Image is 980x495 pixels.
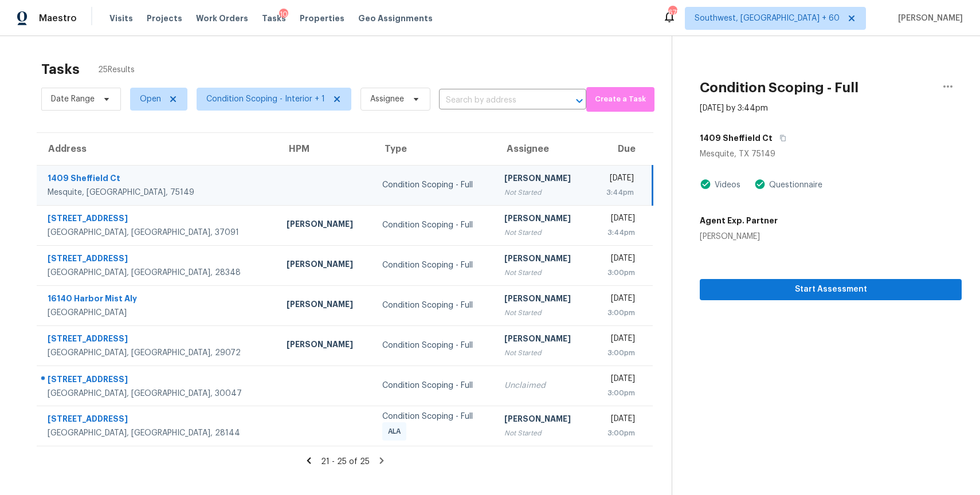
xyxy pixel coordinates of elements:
[382,219,487,231] div: Condition Scoping - Full
[599,307,634,319] div: 3:00pm
[700,148,962,160] div: Mesquite, TX 75149
[98,64,135,76] span: 25 Results
[599,293,634,307] div: [DATE]
[504,413,581,427] div: [PERSON_NAME]
[773,128,788,148] button: Copy Address
[48,307,268,319] div: [GEOGRAPHIC_DATA]
[504,172,581,187] div: [PERSON_NAME]
[599,253,634,267] div: [DATE]
[504,187,581,198] div: Not Started
[504,427,581,439] div: Not Started
[48,413,268,427] div: [STREET_ADDRESS]
[893,13,963,24] span: [PERSON_NAME]
[48,347,268,359] div: [GEOGRAPHIC_DATA], [GEOGRAPHIC_DATA], 29072
[388,426,405,437] span: ALA
[504,227,581,238] div: Not Started
[48,388,268,399] div: [GEOGRAPHIC_DATA], [GEOGRAPHIC_DATA], 30047
[504,253,581,267] div: [PERSON_NAME]
[700,231,778,242] div: [PERSON_NAME]
[504,307,581,319] div: Not Started
[287,258,363,273] div: [PERSON_NAME]
[504,333,581,347] div: [PERSON_NAME]
[766,179,822,191] div: Questionnaire
[711,179,740,191] div: Videos
[504,380,581,391] div: Unclaimed
[571,93,587,109] button: Open
[48,333,268,347] div: [STREET_ADDRESS]
[48,227,268,238] div: [GEOGRAPHIC_DATA], [GEOGRAPHIC_DATA], 37091
[504,293,581,307] div: [PERSON_NAME]
[382,340,487,351] div: Condition Scoping - Full
[147,13,182,24] span: Projects
[700,132,773,144] h5: 1409 Sheffield Ct
[599,427,634,439] div: 3:00pm
[382,179,487,191] div: Condition Scoping - Full
[439,92,554,109] input: Search by address
[382,300,487,311] div: Condition Scoping - Full
[382,411,487,422] div: Condition Scoping - Full
[370,93,404,105] span: Assignee
[700,103,768,114] div: [DATE] by 3:44pm
[599,227,634,238] div: 3:44pm
[504,213,581,227] div: [PERSON_NAME]
[382,380,487,391] div: Condition Scoping - Full
[48,267,268,278] div: [GEOGRAPHIC_DATA], [GEOGRAPHIC_DATA], 28348
[321,458,370,466] span: 21 - 25 of 25
[287,339,363,353] div: [PERSON_NAME]
[48,172,268,187] div: 1409 Sheffield Ct
[700,215,778,226] h5: Agent Exp. Partner
[196,13,248,24] span: Work Orders
[277,133,373,165] th: HPM
[495,133,590,165] th: Assignee
[287,218,363,233] div: [PERSON_NAME]
[700,279,962,300] button: Start Assessment
[48,187,268,198] div: Mesquite, [GEOGRAPHIC_DATA], 75149
[382,260,487,271] div: Condition Scoping - Full
[592,93,649,106] span: Create a Task
[668,7,676,18] div: 672
[599,347,634,359] div: 3:00pm
[700,82,859,93] h2: Condition Scoping - Full
[48,293,268,307] div: 16140 Harbor Mist Aly
[586,87,655,112] button: Create a Task
[279,9,288,20] div: 10
[287,298,363,313] div: [PERSON_NAME]
[39,13,77,24] span: Maestro
[504,347,581,359] div: Not Started
[262,14,286,22] span: Tasks
[206,93,325,105] span: Condition Scoping - Interior + 1
[599,333,634,347] div: [DATE]
[695,13,840,24] span: Southwest, [GEOGRAPHIC_DATA] + 60
[358,13,433,24] span: Geo Assignments
[599,213,634,227] div: [DATE]
[373,133,496,165] th: Type
[41,64,80,75] h2: Tasks
[599,172,634,187] div: [DATE]
[37,133,277,165] th: Address
[590,133,652,165] th: Due
[48,374,268,388] div: [STREET_ADDRESS]
[300,13,344,24] span: Properties
[700,178,711,190] img: Artifact Present Icon
[599,187,634,198] div: 3:44pm
[599,373,634,387] div: [DATE]
[599,387,634,399] div: 3:00pm
[504,267,581,278] div: Not Started
[709,282,952,297] span: Start Assessment
[599,267,634,278] div: 3:00pm
[754,178,766,190] img: Artifact Present Icon
[140,93,161,105] span: Open
[109,13,133,24] span: Visits
[48,427,268,439] div: [GEOGRAPHIC_DATA], [GEOGRAPHIC_DATA], 28144
[48,213,268,227] div: [STREET_ADDRESS]
[48,253,268,267] div: [STREET_ADDRESS]
[599,413,634,427] div: [DATE]
[51,93,95,105] span: Date Range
